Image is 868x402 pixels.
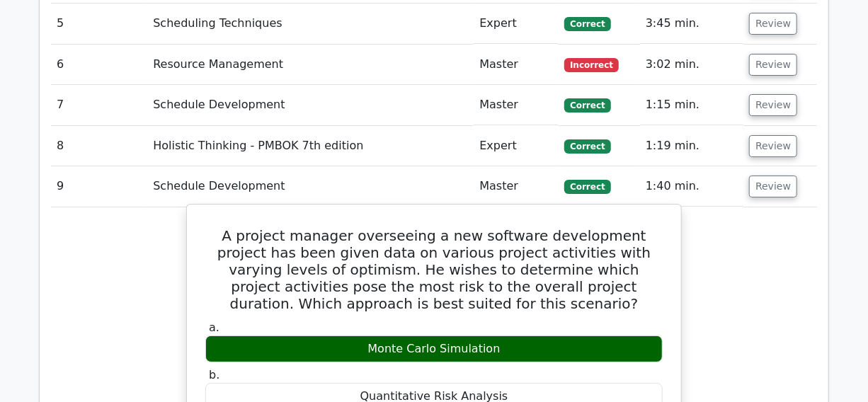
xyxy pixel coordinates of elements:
td: Schedule Development [147,85,474,125]
td: 1:40 min. [640,166,743,207]
td: 9 [51,166,147,207]
span: Correct [564,180,610,194]
td: 7 [51,85,147,125]
td: 1:19 min. [640,126,743,166]
button: Review [749,54,797,76]
span: Correct [564,98,610,113]
span: Incorrect [564,58,619,72]
td: Expert [474,126,559,166]
span: Correct [564,17,610,31]
div: Monte Carlo Simulation [205,335,663,363]
td: Master [474,45,559,85]
button: Review [749,94,797,116]
h5: A project manager overseeing a new software development project has been given data on various pr... [204,227,664,312]
td: Scheduling Techniques [147,4,474,44]
td: Schedule Development [147,166,474,207]
span: Correct [564,139,610,154]
button: Review [749,135,797,157]
td: Holistic Thinking - PMBOK 7th edition [147,126,474,166]
td: 5 [51,4,147,44]
button: Review [749,13,797,35]
td: Master [474,166,559,207]
td: 3:45 min. [640,4,743,44]
td: 8 [51,126,147,166]
span: a. [209,321,219,334]
td: Master [474,85,559,125]
span: b. [209,368,219,381]
td: Resource Management [147,45,474,85]
td: 3:02 min. [640,45,743,85]
button: Review [749,176,797,197]
td: 6 [51,45,147,85]
td: Expert [474,4,559,44]
td: 1:15 min. [640,85,743,125]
